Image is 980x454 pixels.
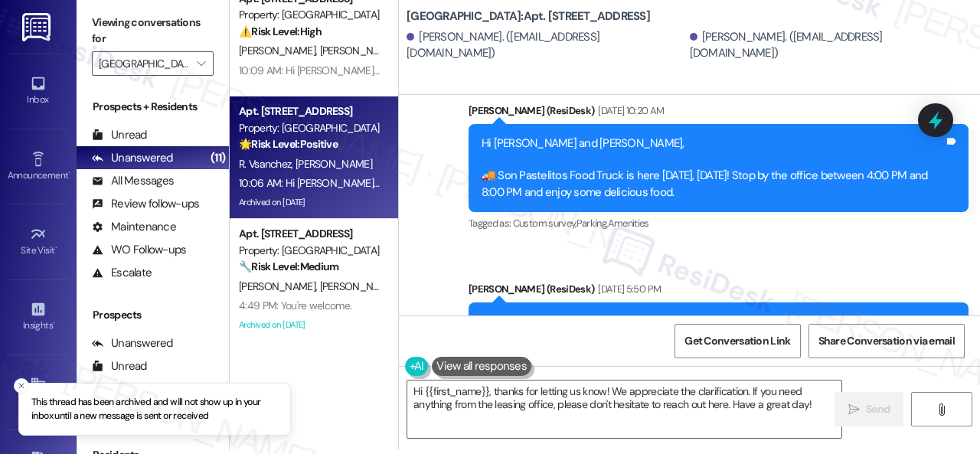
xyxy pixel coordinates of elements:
div: Prospects + Residents [77,99,229,115]
div: Review follow-ups [92,196,199,212]
div: Tagged as: [469,212,969,234]
a: Insights • [8,296,69,338]
div: (11) [207,146,229,170]
img: ResiDesk Logo [22,13,54,41]
span: Get Conversation Link [684,333,790,349]
textarea: Hi {{first_name}}, thanks for letting us know! We appreciate the clarification. If you need anyth... [407,381,841,438]
div: Archived on [DATE] [237,315,382,335]
div: Archived on [DATE] [237,193,382,212]
span: [PERSON_NAME] [239,279,320,293]
div: Apt. [STREET_ADDRESS] [239,226,381,242]
button: Close toast [14,378,29,394]
div: [DATE] 10:20 AM [594,103,664,119]
div: Apt. [STREET_ADDRESS] [239,103,381,119]
div: Hi [PERSON_NAME] and [PERSON_NAME], Get ready! [DATE][DATE], we’re serving up Breakfast On the Go... [482,314,944,380]
i:  [197,57,205,70]
div: Property: [GEOGRAPHIC_DATA] [239,243,381,259]
div: Property: [GEOGRAPHIC_DATA] [239,120,381,136]
span: • [68,168,70,178]
div: [PERSON_NAME] (ResiDesk) [469,281,969,302]
label: Viewing conversations for [92,11,214,51]
span: [PERSON_NAME] [296,157,372,171]
div: Property: [GEOGRAPHIC_DATA] [239,7,381,23]
span: Parking , [577,217,608,230]
span: Share Conversation via email [818,333,955,349]
a: Inbox [8,70,69,112]
strong: 🌟 Risk Level: Positive [239,137,338,151]
div: Unanswered [92,335,173,351]
div: WO Follow-ups [92,242,186,258]
strong: ⚠️ Risk Level: High [239,24,322,38]
a: Site Visit • [8,221,69,263]
i:  [848,403,860,416]
span: • [53,318,55,328]
input: All communities [99,51,189,76]
span: R. Vsanchez [239,157,296,171]
div: Hi [PERSON_NAME] and [PERSON_NAME], 🚚 Son Pastelitos Food Truck is here [DATE], [DATE]! Stop by t... [482,136,944,201]
button: Get Conversation Link [675,324,800,358]
span: Send [866,401,890,417]
span: Custom survey , [513,217,577,230]
i:  [936,403,947,416]
p: This thread has been archived and will not show up in your inbox until a new message is sent or r... [31,396,278,423]
div: [PERSON_NAME] (ResiDesk) [469,103,969,124]
div: Escalate [92,265,152,281]
a: Buildings [8,371,69,413]
div: 4:49 PM: You're welcome. [239,299,351,312]
button: Share Conversation via email [808,324,965,358]
strong: 🔧 Risk Level: Medium [239,260,338,273]
span: • [55,243,57,253]
div: [PERSON_NAME]. ([EMAIL_ADDRESS][DOMAIN_NAME]) [407,29,686,62]
button: Send [835,392,903,426]
span: Amenities [608,217,649,230]
b: [GEOGRAPHIC_DATA]: Apt. [STREET_ADDRESS] [407,8,650,24]
div: Unanswered [92,150,173,166]
div: Unread [92,127,147,143]
div: [PERSON_NAME]. ([EMAIL_ADDRESS][DOMAIN_NAME]) [690,29,969,62]
div: [DATE] 5:50 PM [594,281,661,297]
div: All Messages [92,173,174,189]
div: Unread [92,358,147,374]
span: [PERSON_NAME] [320,279,401,293]
div: Prospects [77,307,229,323]
span: [PERSON_NAME] [320,44,397,57]
div: Maintenance [92,219,176,235]
span: [PERSON_NAME] [239,44,320,57]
